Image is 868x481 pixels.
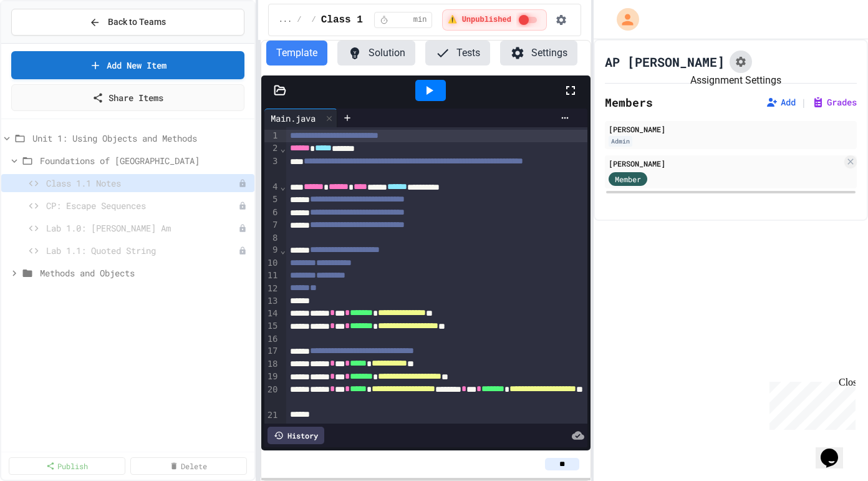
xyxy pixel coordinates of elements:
[321,12,411,27] span: Class 1.1 Notes
[268,427,324,444] div: History
[264,155,280,181] div: 3
[264,308,280,320] div: 14
[264,345,280,357] div: 17
[238,224,247,233] div: Unpublished
[238,246,247,255] div: Unpublished
[615,173,641,185] span: Member
[238,179,247,188] div: Unpublished
[279,15,292,25] span: ...
[264,371,280,383] div: 19
[32,132,249,145] span: Unit 1: Using Objects and Methods
[46,221,238,235] span: Lab 1.0: [PERSON_NAME] Am
[500,41,577,66] button: Settings
[264,193,280,206] div: 5
[264,109,337,127] div: Main.java
[264,181,280,193] div: 4
[11,9,244,36] button: Back to Teams
[264,358,280,371] div: 18
[264,421,280,434] div: 22
[9,457,125,475] a: Publish
[264,283,280,295] div: 12
[264,409,280,422] div: 21
[812,96,857,109] button: Grades
[5,5,86,79] div: Chat with us now!Close
[764,377,856,430] iframe: chat widget
[266,41,327,66] button: Template
[238,202,247,210] div: Unpublished
[46,199,238,212] span: CP: Escape Sequences
[280,143,286,153] span: Fold line
[264,333,280,346] div: 16
[264,320,280,333] div: 15
[766,96,796,109] button: Add
[609,124,853,135] div: [PERSON_NAME]
[448,15,511,25] span: ⚠️ Unpublished
[11,84,244,111] a: Share Items
[609,158,842,169] div: [PERSON_NAME]
[264,206,280,219] div: 6
[130,457,247,475] a: Delete
[690,73,781,88] div: Assignment Settings
[264,244,280,256] div: 9
[801,95,807,110] span: |
[264,295,280,308] div: 13
[280,182,286,192] span: Fold line
[46,177,238,190] span: Class 1.1 Notes
[264,142,280,155] div: 2
[609,136,632,147] div: Admin
[264,130,280,142] div: 1
[337,41,415,66] button: Solution
[413,15,427,25] span: min
[11,51,244,79] a: Add New Item
[605,53,725,70] h1: AP [PERSON_NAME]
[264,257,280,270] div: 10
[280,245,286,255] span: Fold line
[425,41,490,66] button: Tests
[297,15,301,25] span: /
[311,15,316,25] span: /
[264,219,280,231] div: 7
[605,94,653,111] h2: Members
[816,431,856,469] iframe: chat widget
[604,5,642,34] div: My Account
[108,16,166,29] span: Back to Teams
[46,244,238,257] span: Lab 1.1: Quoted String
[40,266,249,279] span: Methods and Objects
[40,154,249,167] span: Foundations of [GEOGRAPHIC_DATA]
[264,232,280,245] div: 8
[442,9,546,31] div: ⚠️ Students cannot see this content! Click the toggle to publish it and make it visible to your c...
[264,270,280,282] div: 11
[730,51,752,73] button: Assignment Settings
[264,384,280,409] div: 20
[264,112,322,125] div: Main.java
